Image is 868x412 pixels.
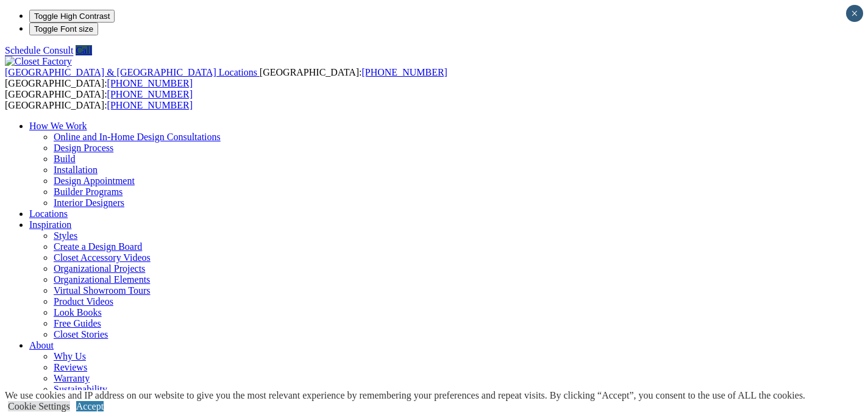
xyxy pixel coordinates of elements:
a: Closet Accessory Videos [54,252,151,263]
a: Build [54,154,76,164]
a: Sustainability [54,384,107,394]
button: Close [846,5,863,22]
a: Call [76,45,92,55]
a: [PHONE_NUMBER] [107,78,193,88]
a: Interior Designers [54,197,124,208]
a: [PHONE_NUMBER] [107,89,193,99]
a: Design Appointment [54,176,135,186]
a: [PHONE_NUMBER] [361,67,447,77]
a: Create a Design Board [54,241,142,252]
a: Organizational Projects [54,263,145,274]
img: Closet Factory [5,56,72,67]
span: [GEOGRAPHIC_DATA] & [GEOGRAPHIC_DATA] Locations [5,67,257,77]
a: Styles [54,230,77,241]
div: We use cookies and IP address on our website to give you the most relevant experience by remember... [5,390,805,401]
button: Toggle Font size [29,23,98,35]
a: Installation [54,165,98,175]
a: Organizational Elements [54,274,150,285]
a: [PHONE_NUMBER] [107,100,193,110]
a: Virtual Showroom Tours [54,285,151,296]
a: [GEOGRAPHIC_DATA] & [GEOGRAPHIC_DATA] Locations [5,67,260,77]
a: Schedule Consult [5,45,73,55]
span: [GEOGRAPHIC_DATA]: [GEOGRAPHIC_DATA]: [5,67,447,88]
span: Toggle High Contrast [34,12,110,21]
a: Cookie Settings [8,401,70,411]
a: Design Process [54,143,113,153]
a: Accept [76,401,104,411]
a: Closet Stories [54,329,108,339]
span: [GEOGRAPHIC_DATA]: [GEOGRAPHIC_DATA]: [5,89,193,110]
a: Product Videos [54,296,113,307]
a: About [29,340,54,350]
a: Warranty [54,373,90,383]
a: Online and In-Home Design Consultations [54,132,221,142]
a: Look Books [54,307,102,318]
a: Locations [29,208,68,219]
a: Reviews [54,362,87,372]
a: How We Work [29,121,87,131]
a: Inspiration [29,219,71,230]
a: Free Guides [54,318,101,329]
a: Builder Programs [54,186,123,197]
a: Why Us [54,351,86,361]
span: Toggle Font size [34,24,93,34]
button: Toggle High Contrast [29,10,115,23]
